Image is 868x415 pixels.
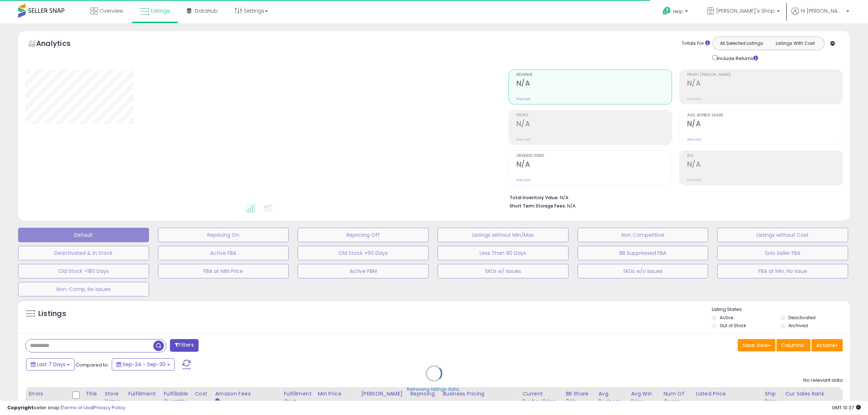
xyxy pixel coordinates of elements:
span: Avg. Buybox Share [687,114,842,117]
h2: N/A [516,79,672,89]
button: Old Stock +90 Days [298,246,429,260]
small: Prev: N/A [516,178,531,182]
button: BB Suppressed FBA [578,246,709,260]
button: Default [18,228,149,242]
button: FBA at Min, No Issue [717,264,848,278]
b: Total Inventory Value: [510,194,559,201]
button: Listings without Cost [717,228,848,242]
span: Profit [PERSON_NAME] [687,73,842,77]
button: Repricing On [158,228,289,242]
h2: N/A [516,160,672,170]
span: Profit [516,114,672,117]
button: Non Competitive [578,228,709,242]
small: Prev: N/A [687,178,701,182]
h2: N/A [687,160,842,170]
div: Totals For [682,40,710,47]
h2: N/A [516,120,672,129]
div: Retrieving listings data.. [407,386,461,393]
button: SKUs w/ Issues [438,264,569,278]
div: Include Returns [707,54,767,62]
h5: Analytics [36,38,85,50]
span: Revenue [516,73,672,77]
button: Active FBA [158,246,289,260]
button: FBA at MIN Price [158,264,289,278]
button: Deactivated & In Stock [18,246,149,260]
span: Ordered Items [516,154,672,158]
span: N/A [567,202,576,209]
button: SKUs w/o Issues [578,264,709,278]
button: Solo Seller FBA [717,246,848,260]
small: Prev: N/A [687,137,701,142]
span: Overview [99,7,123,14]
button: Non-Comp, No Issues [18,282,149,296]
span: [PERSON_NAME]'s Shop [716,7,775,14]
button: Listings With Cost [768,39,822,48]
small: Prev: N/A [516,137,531,142]
button: Repricing Off [298,228,429,242]
button: Listings without Min/Max [438,228,569,242]
h2: N/A [687,79,842,89]
span: DataHub [195,7,218,14]
span: Help [673,8,683,14]
h2: N/A [687,120,842,129]
i: Get Help [662,7,671,16]
span: Listings [151,7,170,14]
span: Hi [PERSON_NAME] [801,7,844,14]
a: Help [657,1,695,23]
span: ROI [687,154,842,158]
button: Active FBM [298,264,429,278]
small: Prev: N/A [687,97,701,101]
small: Prev: N/A [516,97,531,101]
button: Less Than 90 Days [438,246,569,260]
button: All Selected Listings [715,39,769,48]
b: Short Term Storage Fees: [510,203,566,209]
strong: Copyright [7,404,34,411]
button: Old Stock +180 Days [18,264,149,278]
a: Hi [PERSON_NAME] [791,7,849,23]
div: seller snap | | [7,405,125,411]
li: N/A [510,193,837,201]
